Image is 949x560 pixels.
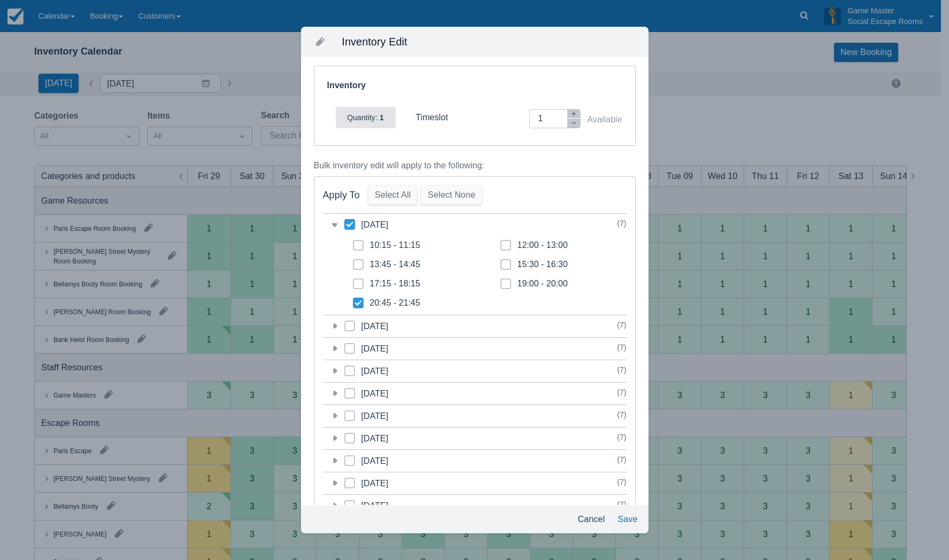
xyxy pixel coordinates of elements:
[327,79,368,92] div: Inventory
[613,510,642,529] button: Save
[344,450,389,472] h5: [DATE]
[587,113,622,126] div: Available
[370,298,420,308] div: 20:45 - 21:45
[344,360,389,382] h5: [DATE]
[370,278,420,289] div: 17:15 - 18:15
[617,453,626,466] div: ( 7 )
[344,495,389,517] h5: [DATE]
[344,427,389,449] h5: [DATE]
[617,341,626,354] div: ( 7 )
[344,338,389,360] h5: [DATE]
[518,278,568,289] div: 19:00 - 20:00
[617,476,626,488] div: ( 7 )
[368,185,417,205] button: Select All
[617,217,626,230] div: ( 7 )
[574,510,609,529] button: Cancel
[370,259,420,270] div: 13:45 - 14:45
[347,113,377,122] span: Quantity:
[344,405,389,427] h5: [DATE]
[617,431,626,444] div: ( 7 )
[314,159,636,172] div: Bulk inventory edit will apply to the following:
[617,318,626,331] div: ( 7 )
[344,383,389,405] h5: [DATE]
[416,113,449,122] span: timeslot
[344,472,389,494] h5: [DATE]
[617,386,626,399] div: ( 7 )
[617,363,626,376] div: ( 7 )
[377,113,384,122] strong: 1
[518,259,568,270] div: 15:30 - 16:30
[344,315,389,337] h5: [DATE]
[370,240,420,251] div: 10:15 - 11:15
[421,185,482,205] button: Select None
[518,240,568,251] div: 12:00 - 13:00
[323,189,360,201] div: Apply To
[617,498,626,511] div: ( 7 )
[333,36,644,48] div: Inventory Edit
[344,214,389,236] h5: [DATE]
[617,408,626,421] div: ( 7 )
